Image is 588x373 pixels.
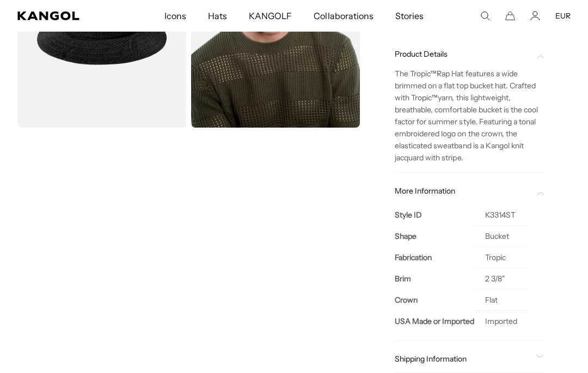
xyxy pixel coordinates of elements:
span: Shipping Information [395,354,531,364]
td: K3314ST [474,204,528,226]
td: Flat [474,290,528,311]
span: ™ [431,93,438,103]
td: 2 3/8" [474,268,528,290]
td: Bucket [474,226,528,247]
button: EUR [555,11,571,21]
p: The Tropic Rap Hat features a wide brimmed on a flat top bucket hat. Crafted with Tropic yarn, th... [395,68,544,164]
th: Style ID [395,204,474,226]
th: Brim [395,268,474,290]
summary: Search here [480,11,490,21]
th: Shape [395,226,474,247]
span: Product Details [395,49,531,59]
th: Crown [395,290,474,311]
td: Tropic [474,247,528,268]
th: Fabrication [395,247,474,268]
span: ™ [430,69,437,79]
a: Kangol [17,11,108,20]
th: USA Made or Imported [395,311,474,332]
span: More Information [395,186,531,196]
button: Cart [505,11,515,21]
td: Imported [474,311,528,332]
a: Account [530,11,540,21]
